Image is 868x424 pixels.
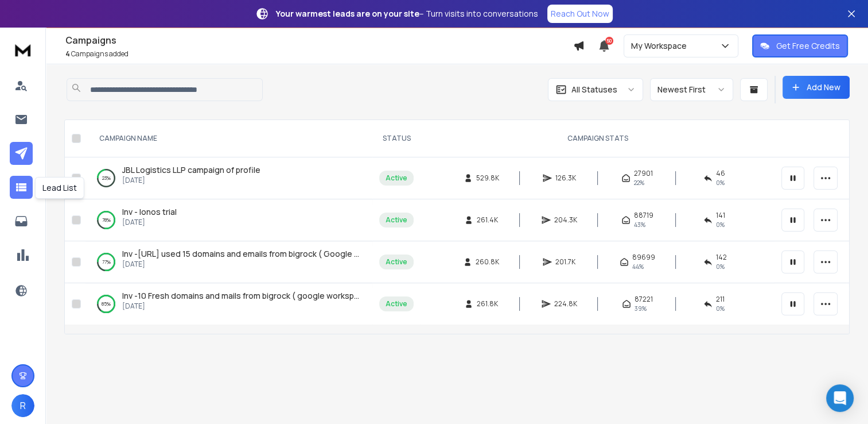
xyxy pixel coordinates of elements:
[85,199,372,241] td: 78%Inv - Ionos trial[DATE]
[386,257,407,267] div: Active
[716,220,725,229] span: 0 %
[11,394,34,417] button: R
[547,5,613,23] a: Reach Out Now
[102,256,111,268] p: 77 %
[276,8,419,19] strong: Your warmest leads are on your site
[634,211,653,220] span: 88719
[826,384,854,412] div: Open Intercom Messenger
[716,304,725,313] span: 0 %
[386,215,407,225] div: Active
[776,40,840,52] p: Get Free Credits
[477,299,498,309] span: 261.8K
[476,257,499,267] span: 260.8K
[554,215,577,225] span: 204.3K
[102,214,111,226] p: 78 %
[555,257,575,267] span: 201.7K
[122,260,361,269] p: [DATE]
[635,304,647,313] span: 39 %
[555,174,576,183] span: 126.3K
[102,172,111,184] p: 23 %
[35,177,84,199] div: Lead List
[85,120,372,157] th: CAMPAIGN NAME
[632,253,655,262] span: 89699
[85,283,372,325] td: 85%Inv -10 Fresh domains and mails from bigrock ( google workspace )[DATE]
[65,33,573,47] h1: Campaigns
[421,120,774,157] th: CAMPAIGN STATS
[386,299,407,309] div: Active
[122,248,361,260] a: Inv -[URL] used 15 domains and emails from bigrock ( Google workspace )
[634,169,653,178] span: 27901
[122,302,361,311] p: [DATE]
[122,218,177,227] p: [DATE]
[554,299,577,309] span: 224.8K
[634,178,644,187] span: 22 %
[386,174,407,183] div: Active
[476,174,499,183] span: 529.8K
[122,290,373,301] span: Inv -10 Fresh domains and mails from bigrock ( google workspace )
[122,176,260,185] p: [DATE]
[65,49,70,59] span: 4
[716,262,725,271] span: 0 %
[716,211,725,220] span: 141
[551,8,609,20] p: Reach Out Now
[102,298,111,310] p: 85 %
[122,206,177,218] a: Inv - Ionos trial
[716,295,725,304] span: 211
[752,34,848,57] button: Get Free Credits
[122,290,361,302] a: Inv -10 Fresh domains and mails from bigrock ( google workspace )
[11,39,34,60] img: logo
[65,49,573,59] p: Campaigns added
[632,262,644,271] span: 44 %
[571,84,617,95] p: All Statuses
[716,178,725,187] span: 0 %
[631,40,691,52] p: My Workspace
[635,295,653,304] span: 87221
[634,220,645,229] span: 43 %
[85,157,372,199] td: 23%JBL Logistics LLP campaign of profile[DATE]
[122,164,260,176] a: JBL Logistics LLP campaign of profile
[372,120,421,157] th: STATUS
[477,215,498,225] span: 261.4K
[716,253,727,262] span: 142
[276,8,538,20] p: – Turn visits into conversations
[605,37,613,45] span: 50
[716,169,725,178] span: 46
[122,248,401,259] span: Inv -[URL] used 15 domains and emails from bigrock ( Google workspace )
[650,78,733,101] button: Newest First
[783,76,850,99] button: Add New
[85,241,372,283] td: 77%Inv -[URL] used 15 domains and emails from bigrock ( Google workspace )[DATE]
